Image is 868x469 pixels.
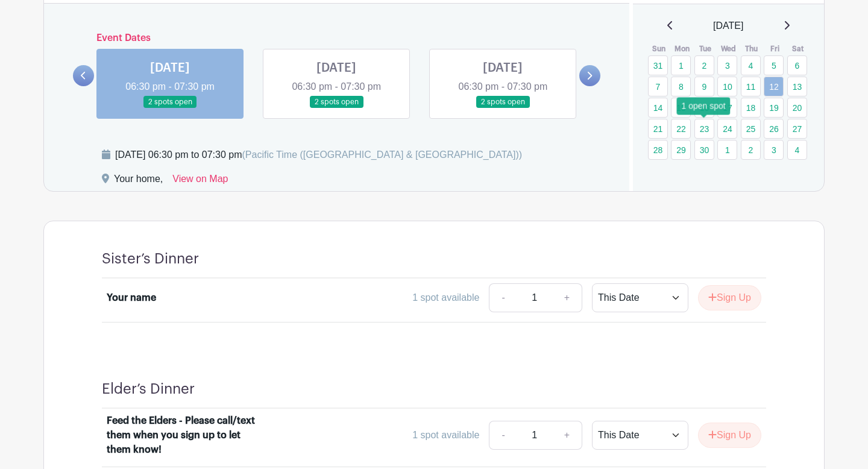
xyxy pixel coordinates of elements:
th: Sun [647,43,671,55]
a: 13 [787,77,807,96]
a: 2 [741,140,761,160]
a: 12 [764,77,784,96]
a: 20 [787,98,807,118]
a: 4 [787,140,807,160]
a: + [552,283,582,312]
a: 10 [717,77,737,96]
a: 29 [671,140,691,160]
a: 7 [648,77,668,96]
th: Fri [763,43,787,55]
a: 27 [787,119,807,139]
a: View on Map [172,172,228,191]
a: 31 [648,55,668,75]
div: Feed the Elders - Please call/text them when you sign up to let them know! [107,414,256,457]
a: 30 [694,140,714,160]
a: 15 [671,98,691,118]
a: 18 [741,98,761,118]
a: 26 [764,119,784,139]
div: 1 open spot [677,97,731,115]
a: 8 [671,77,691,96]
a: 19 [764,98,784,118]
button: Sign Up [698,423,761,448]
a: 25 [741,119,761,139]
a: 5 [764,55,784,75]
a: 9 [694,77,714,96]
h4: Elder’s Dinner [102,380,195,398]
a: 1 [717,140,737,160]
th: Wed [717,43,740,55]
a: 22 [671,119,691,139]
div: Your name [107,291,156,305]
div: [DATE] 06:30 pm to 07:30 pm [115,148,522,162]
a: 1 [671,55,691,75]
th: Sat [787,43,810,55]
div: 1 spot available [412,428,479,442]
a: 6 [787,55,807,75]
div: 1 spot available [412,291,479,305]
button: Sign Up [698,285,761,310]
th: Thu [740,43,764,55]
a: 4 [741,55,761,75]
div: Your home, [114,172,163,191]
a: 23 [694,119,714,139]
a: 28 [648,140,668,160]
a: 24 [717,119,737,139]
a: 21 [648,119,668,139]
a: 11 [741,77,761,96]
a: + [552,421,582,450]
a: - [489,421,517,450]
span: (Pacific Time ([GEOGRAPHIC_DATA] & [GEOGRAPHIC_DATA])) [242,150,522,160]
a: 2 [694,55,714,75]
a: - [489,283,517,312]
th: Tue [694,43,717,55]
a: 3 [717,55,737,75]
h4: Sister’s Dinner [102,250,199,268]
h6: Event Dates [94,33,579,44]
a: 3 [764,140,784,160]
a: 14 [648,98,668,118]
span: [DATE] [713,19,743,33]
th: Mon [670,43,694,55]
